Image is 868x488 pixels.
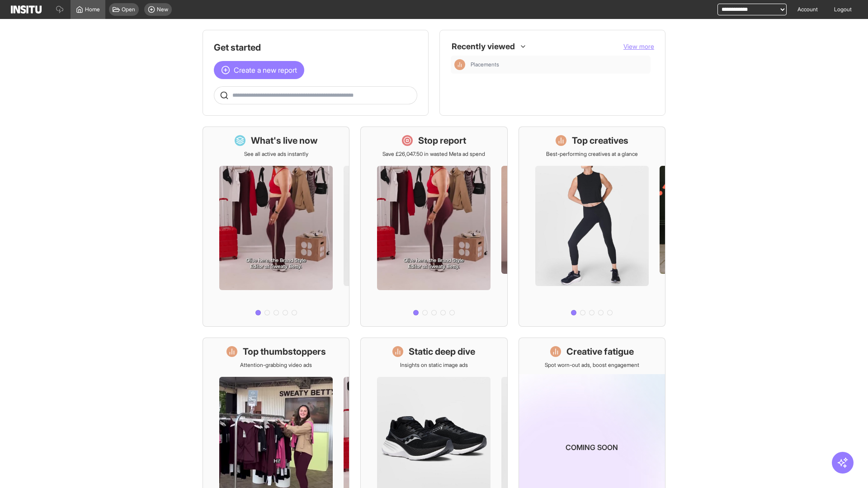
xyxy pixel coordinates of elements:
[546,150,638,158] p: Best-performing creatives at a glance
[572,134,628,147] h1: Top creatives
[519,127,665,327] a: Top creativesBest-performing creatives at a glance
[471,61,647,68] span: Placements
[400,361,468,369] p: Insights on static image ads
[11,5,42,14] img: Logo
[234,65,297,75] span: Create a new report
[454,59,465,70] div: Insights
[382,150,485,158] p: Save £26,047.50 in wasted Meta ad spend
[360,127,507,327] a: Stop reportSave £26,047.50 in wasted Meta ad spend
[240,361,312,369] p: Attention-grabbing video ads
[214,41,417,54] h1: Get started
[85,6,100,13] span: Home
[251,134,318,147] h1: What's live now
[243,345,326,358] h1: Top thumbstoppers
[623,42,654,50] span: View more
[418,134,466,147] h1: Stop report
[471,61,499,68] span: Placements
[122,6,135,13] span: Open
[244,150,308,158] p: See all active ads instantly
[203,127,349,327] a: What's live nowSee all active ads instantly
[623,42,654,51] button: View more
[214,61,304,79] button: Create a new report
[409,345,475,358] h1: Static deep dive
[157,6,168,13] span: New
